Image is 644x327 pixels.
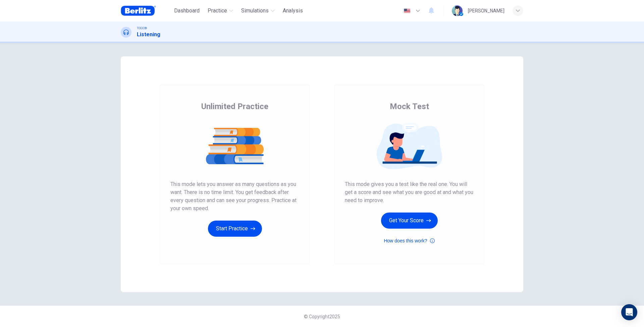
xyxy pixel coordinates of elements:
[381,213,438,229] button: Get Your Score
[384,237,434,245] button: How does this work?
[345,180,474,204] span: This mode gives you a test like the real one. You will get a score and see what you are good at a...
[174,7,200,15] span: Dashboard
[205,5,236,17] button: Practice
[208,221,262,237] button: Start Practice
[280,5,306,17] button: Analysis
[304,314,340,319] span: © Copyright 2025
[137,31,160,39] h1: Listening
[171,5,202,17] button: Dashboard
[283,7,303,15] span: Analysis
[241,7,269,15] span: Simulations
[170,180,299,213] span: This mode lets you answer as many questions as you want. There is no time limit. You get feedback...
[468,7,504,15] div: [PERSON_NAME]
[621,304,637,320] div: Open Intercom Messenger
[121,4,171,17] a: Berlitz Brasil logo
[452,5,463,16] img: Profile picture
[390,101,429,112] span: Mock Test
[201,101,268,112] span: Unlimited Practice
[238,5,277,17] button: Simulations
[137,26,147,31] span: TOEIC®
[403,8,411,13] img: en
[121,4,156,17] img: Berlitz Brasil logo
[208,7,227,15] span: Practice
